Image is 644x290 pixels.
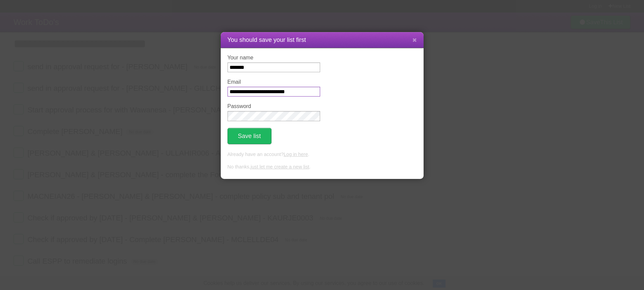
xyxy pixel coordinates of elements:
[228,128,271,144] button: Save list
[284,152,308,157] a: Log in here
[228,79,320,85] label: Email
[228,35,417,45] h1: You should save your list first
[228,163,417,171] p: No thanks, .
[251,164,309,169] a: just let me create a new list
[228,103,320,109] label: Password
[228,55,320,61] label: Your name
[228,151,417,158] p: Already have an account? .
